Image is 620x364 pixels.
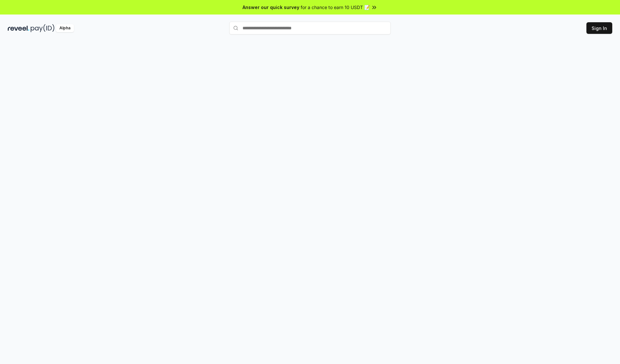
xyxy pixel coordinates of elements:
div: Alpha [56,24,74,32]
span: Answer our quick survey [243,4,299,11]
button: Sign In [586,22,612,34]
img: pay_id [31,24,55,32]
span: for a chance to earn 10 USDT 📝 [301,4,370,11]
img: reveel_dark [8,24,29,32]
